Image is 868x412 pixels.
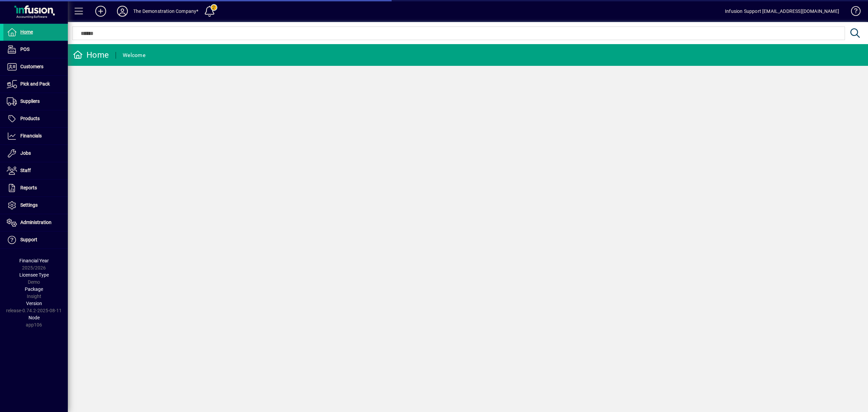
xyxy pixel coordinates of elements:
[20,168,31,173] span: Staff
[20,202,38,208] span: Settings
[20,185,37,190] span: Reports
[20,220,52,225] span: Administration
[3,76,68,93] a: Pick and Pack
[846,1,860,23] a: Knowledge Base
[3,145,68,162] a: Jobs
[20,98,40,104] span: Suppliers
[3,214,68,231] a: Administration
[20,81,50,87] span: Pick and Pack
[3,41,68,58] a: POS
[725,6,839,17] div: Infusion Support [EMAIL_ADDRESS][DOMAIN_NAME]
[20,29,33,35] span: Home
[20,64,43,69] span: Customers
[3,110,68,127] a: Products
[19,272,49,278] span: Licensee Type
[19,258,49,263] span: Financial Year
[20,46,29,52] span: POS
[25,286,43,292] span: Package
[3,128,68,145] a: Financials
[90,5,112,17] button: Add
[20,133,42,138] span: Financials
[20,237,37,242] span: Support
[123,50,145,61] div: Welcome
[20,116,40,121] span: Products
[28,315,40,320] span: Node
[133,6,199,17] div: The Demonstration Company*
[3,231,68,248] a: Support
[20,150,31,156] span: Jobs
[3,180,68,196] a: Reports
[73,50,109,60] div: Home
[3,93,68,110] a: Suppliers
[3,58,68,75] a: Customers
[112,5,133,17] button: Profile
[3,162,68,179] a: Staff
[26,301,42,306] span: Version
[3,197,68,214] a: Settings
